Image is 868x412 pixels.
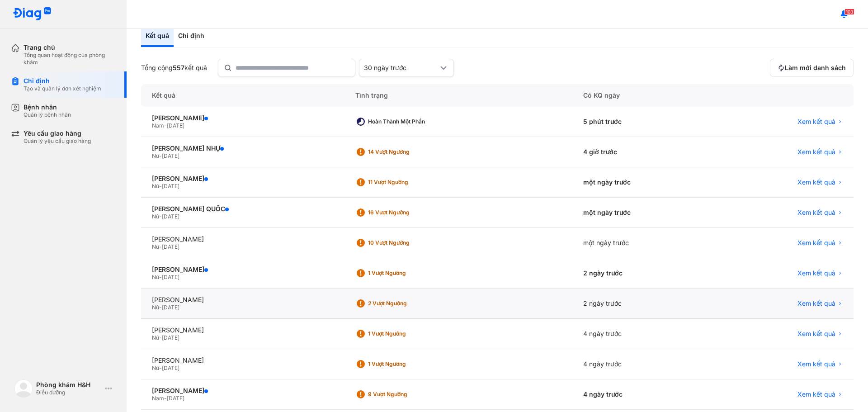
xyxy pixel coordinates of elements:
[174,26,209,47] div: Chỉ định
[24,137,91,145] div: Quản lý yêu cầu giao hàng
[770,59,854,77] button: Làm mới danh sách
[152,114,334,122] div: [PERSON_NAME]
[159,183,162,189] span: -
[152,152,159,159] span: Nữ
[572,137,715,167] div: 4 giờ trước
[159,213,162,220] span: -
[162,304,179,311] span: [DATE]
[159,152,162,159] span: -
[167,395,184,402] span: [DATE]
[797,178,835,186] span: Xem kết quả
[797,118,835,126] span: Xem kết quả
[572,349,715,379] div: 4 ngày trước
[152,144,334,152] div: [PERSON_NAME] NHỰ
[368,391,440,398] div: 9 Vượt ngưỡng
[141,84,344,107] div: Kết quả
[13,7,52,21] img: logo
[159,274,162,280] span: -
[162,243,179,250] span: [DATE]
[152,265,334,274] div: [PERSON_NAME]
[162,274,179,280] span: [DATE]
[152,395,164,402] span: Nam
[173,64,184,71] span: 557
[797,390,835,398] span: Xem kết quả
[152,387,334,395] div: [PERSON_NAME]
[368,360,440,368] div: 1 Vượt ngưỡng
[152,183,159,189] span: Nữ
[368,270,440,277] div: 1 Vượt ngưỡng
[572,107,715,137] div: 5 phút trước
[14,379,33,398] img: logo
[159,334,162,341] span: -
[797,148,835,156] span: Xem kết quả
[368,239,440,246] div: 10 Vượt ngưỡng
[572,228,715,258] div: một ngày trước
[572,167,715,198] div: một ngày trước
[24,103,71,111] div: Bệnh nhân
[24,129,91,137] div: Yêu cầu giao hàng
[159,365,162,371] span: -
[159,243,162,250] span: -
[24,43,116,52] div: Trang chủ
[24,77,101,85] div: Chỉ định
[572,258,715,289] div: 2 ngày trước
[36,381,101,389] div: Phòng khám H&H
[364,64,438,72] div: 30 ngày trước
[162,213,179,220] span: [DATE]
[36,389,101,396] div: Điều dưỡng
[152,213,159,220] span: Nữ
[162,365,179,371] span: [DATE]
[164,122,167,129] span: -
[152,243,159,250] span: Nữ
[24,52,116,66] div: Tổng quan hoạt động của phòng khám
[368,330,440,337] div: 1 Vượt ngưỡng
[162,152,179,159] span: [DATE]
[797,330,835,338] span: Xem kết quả
[797,239,835,247] span: Xem kết quả
[368,179,440,186] div: 11 Vượt ngưỡng
[785,64,846,72] span: Làm mới danh sách
[797,360,835,368] span: Xem kết quả
[152,365,159,371] span: Nữ
[152,356,334,365] div: [PERSON_NAME]
[572,379,715,410] div: 4 ngày trước
[159,304,162,311] span: -
[141,26,174,47] div: Kết quả
[844,9,854,15] span: 103
[152,175,334,183] div: [PERSON_NAME]
[141,64,207,72] div: Tổng cộng kết quả
[152,304,159,311] span: Nữ
[152,122,164,129] span: Nam
[152,235,334,243] div: [PERSON_NAME]
[368,118,440,125] div: Hoàn thành một phần
[152,274,159,280] span: Nữ
[572,319,715,349] div: 4 ngày trước
[164,395,167,402] span: -
[152,334,159,341] span: Nữ
[797,269,835,277] span: Xem kết quả
[344,84,572,107] div: Tình trạng
[572,289,715,319] div: 2 ngày trước
[152,205,334,213] div: [PERSON_NAME] QUỐC
[162,183,179,189] span: [DATE]
[167,122,184,129] span: [DATE]
[152,296,334,304] div: [PERSON_NAME]
[152,326,334,334] div: [PERSON_NAME]
[24,85,101,92] div: Tạo và quản lý đơn xét nghiệm
[24,111,71,118] div: Quản lý bệnh nhân
[368,148,440,156] div: 14 Vượt ngưỡng
[572,198,715,228] div: một ngày trước
[797,208,835,217] span: Xem kết quả
[368,300,440,307] div: 2 Vượt ngưỡng
[572,84,715,107] div: Có KQ ngày
[368,209,440,216] div: 16 Vượt ngưỡng
[162,334,179,341] span: [DATE]
[797,299,835,308] span: Xem kết quả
